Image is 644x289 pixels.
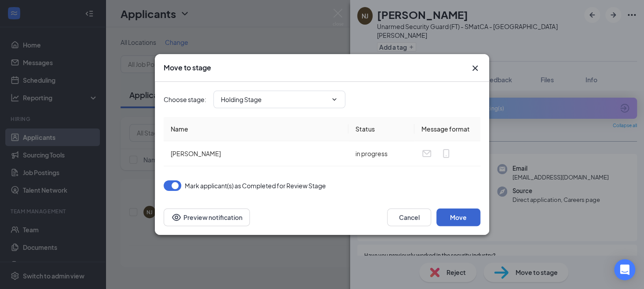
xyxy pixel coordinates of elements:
td: in progress [348,141,414,166]
svg: ChevronDown [331,96,338,103]
svg: Eye [171,212,182,223]
button: Close [470,63,480,73]
th: Status [348,117,414,141]
th: Message format [414,117,480,141]
div: Open Intercom Messenger [614,259,635,280]
svg: Cross [470,63,480,73]
span: [PERSON_NAME] [171,150,221,157]
button: Cancel [387,209,431,226]
span: Mark applicant(s) as Completed for Review Stage [185,180,326,191]
button: Preview notificationEye [164,209,250,226]
svg: MobileSms [441,148,451,159]
th: Name [164,117,348,141]
span: Choose stage : [164,95,206,104]
button: Move [436,209,480,226]
svg: Email [421,148,432,159]
h3: Move to stage [164,63,211,73]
